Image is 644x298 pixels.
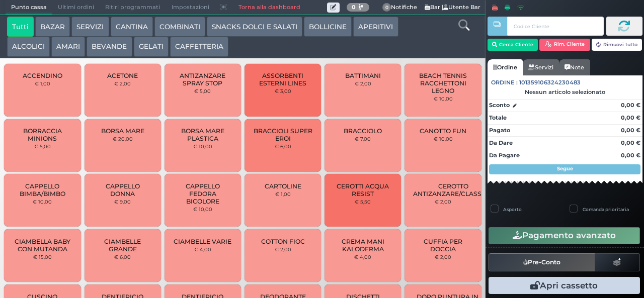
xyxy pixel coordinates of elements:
button: COMBINATI [154,17,205,37]
span: ACCENDINO [23,72,62,79]
span: CIAMBELLA BABY CON MUTANDA [13,238,72,253]
button: Rimuovi tutto [592,39,642,51]
small: € 2,00 [435,254,451,260]
small: € 10,00 [434,136,453,142]
span: CUFFIA PER DOCCIA [413,238,473,253]
label: Asporto [503,206,522,213]
span: Ultimi ordini [52,1,100,15]
small: € 9,00 [114,198,131,205]
strong: Da Dare [489,139,513,146]
span: CAPPELLO DONNA [93,182,152,197]
button: SERVIZI [71,17,109,37]
strong: 0,00 € [621,102,640,109]
span: ACETONE [107,72,138,79]
small: € 2,00 [435,198,451,205]
input: Codice Cliente [507,17,603,36]
button: CAFFETTERIA [170,37,228,57]
a: Note [559,59,590,75]
span: CIAMBELLE VARIE [174,238,231,245]
span: BORSA MARE [101,127,144,135]
small: € 20,00 [113,136,133,142]
strong: Segue [557,165,573,172]
span: BATTIMANI [345,72,381,79]
small: € 15,00 [33,254,52,260]
span: ANTIZANZARE SPRAY STOP [173,72,233,87]
span: BORSA MARE PLASTICA [173,127,233,142]
strong: Totale [489,114,507,121]
strong: 0,00 € [621,127,640,134]
small: € 10,00 [193,143,212,149]
strong: 0,00 € [621,114,640,121]
small: € 10,00 [193,206,212,212]
span: CEROTTI ACQUA RESIST [333,182,393,197]
button: ALCOLICI [7,37,50,57]
small: € 3,00 [275,88,291,94]
span: BRACCIOLI SUPER EROI [253,127,313,142]
a: Torna alla dashboard [232,1,305,15]
label: Comanda prioritaria [583,206,629,213]
button: Tutti [7,17,34,37]
a: Ordine [488,59,523,75]
small: € 2,00 [275,246,291,252]
button: BOLLICINE [304,17,352,37]
button: Cerca Cliente [488,39,538,51]
span: CAPPELLO FEDORA BICOLORE [173,182,233,205]
span: Ritiri programmati [100,1,166,15]
button: BEVANDE [87,37,132,57]
small: € 2,00 [114,80,131,86]
small: € 5,50 [355,198,371,205]
a: Servizi [523,59,559,75]
strong: Da Pagare [489,152,520,159]
span: CAPPELLO BIMBA/BIMBO [13,182,72,197]
small: € 5,00 [34,143,51,149]
span: BEACH TENNIS RACCHETTONI LEGNO [413,72,473,94]
span: Ordine : [491,78,518,87]
div: Nessun articolo selezionato [488,88,642,95]
small: € 6,00 [114,254,131,260]
small: € 7,00 [355,136,371,142]
strong: Sconto [489,101,510,110]
strong: Pagato [489,127,510,134]
small: € 5,00 [194,88,211,94]
span: 0 [382,3,391,12]
button: AMARI [51,37,85,57]
button: GELATI [134,37,169,57]
strong: 0,00 € [621,139,640,146]
small: € 10,00 [434,95,453,102]
span: CARTOLINE [265,182,301,190]
small: € 10,00 [33,198,52,205]
button: Apri cassetto [489,277,640,294]
span: COTTON FIOC [261,238,305,245]
span: CANOTTO FUN [420,127,466,135]
small: € 4,00 [194,246,211,252]
b: 0 [352,4,356,11]
button: SNACKS DOLCI E SALATI [207,17,302,37]
span: Impostazioni [166,1,215,15]
span: 101359106324230483 [519,78,581,87]
button: CANTINA [111,17,153,37]
button: Pre-Conto [489,253,595,271]
small: € 1,00 [35,80,50,86]
span: Punto cassa [6,1,52,15]
small: € 1,00 [275,191,291,197]
span: CEROTTO ANTIZANZARE/CLASSICO [413,182,493,197]
span: CIAMBELLE GRANDE [93,238,152,253]
strong: 0,00 € [621,152,640,159]
small: € 2,00 [355,80,371,86]
button: BAZAR [35,17,70,37]
span: BRACCIOLO [344,127,382,135]
button: APERITIVI [353,17,398,37]
small: € 4,00 [354,254,371,260]
span: BORRACCIA MINIONS [13,127,72,142]
button: Rim. Cliente [539,39,590,51]
small: € 6,00 [275,143,291,149]
span: CREMA MANI KALODERMA [333,238,393,253]
span: ASSORBENTI ESTERNI LINES [253,72,313,87]
button: Pagamento avanzato [489,227,640,244]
